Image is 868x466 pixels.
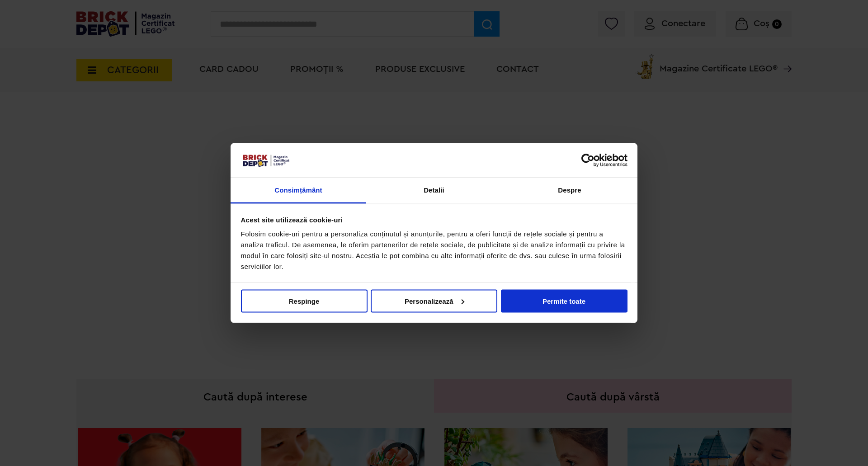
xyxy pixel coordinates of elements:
button: Permite toate [501,289,627,312]
img: siglă [241,153,291,168]
div: Acest site utilizează cookie-uri [241,214,627,225]
a: Usercentrics Cookiebot - opens in a new window [548,153,627,167]
button: Respinge [241,289,368,312]
a: Detalii [366,178,502,204]
button: Personalizează [371,289,497,312]
a: Despre [502,178,637,204]
div: Folosim cookie-uri pentru a personaliza conținutul și anunțurile, pentru a oferi funcții de rețel... [241,229,627,272]
a: Consimțământ [231,178,366,204]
